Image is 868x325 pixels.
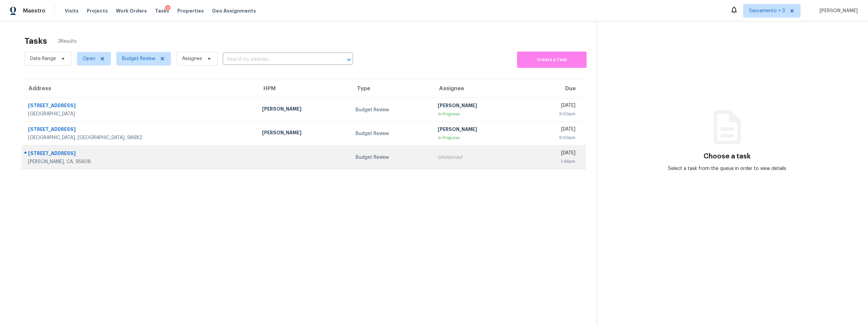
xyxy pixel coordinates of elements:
span: Open [83,55,95,62]
input: Search by address [223,54,334,65]
span: 3 Results [58,38,77,45]
span: Create a Task [520,56,583,64]
span: [PERSON_NAME] [817,7,858,14]
th: Type [350,79,432,98]
div: 1:46pm [531,158,575,165]
h2: Tasks [24,38,47,44]
div: [PERSON_NAME] [262,106,345,114]
div: Budget Review [356,130,427,137]
span: Work Orders [116,7,147,14]
div: [GEOGRAPHIC_DATA], [GEOGRAPHIC_DATA], 98682 [28,134,251,141]
span: Sacramento + 3 [749,7,785,14]
span: Maestro [23,7,45,14]
div: [DATE] [531,126,575,134]
div: In Progress [438,111,520,117]
div: Select a task from the queue in order to view details [662,165,792,172]
div: [DATE] [531,102,575,111]
div: 9:00pm [531,111,575,117]
span: Geo Assignments [212,7,256,14]
span: Properties [177,7,204,14]
span: Assignee [182,55,202,62]
div: [GEOGRAPHIC_DATA] [28,111,251,117]
div: [STREET_ADDRESS] [28,102,251,111]
button: Open [344,55,354,64]
div: [PERSON_NAME], CA, 95608 [28,158,251,165]
button: Create a Task [517,52,587,68]
th: Address [22,79,257,98]
span: Date Range [30,55,56,62]
div: Unclaimed [438,154,520,161]
span: Projects [87,7,108,14]
div: [DATE] [531,150,575,158]
h3: Choose a task [704,153,751,160]
span: Tasks [155,8,169,13]
span: Visits [65,7,79,14]
div: [STREET_ADDRESS] [28,126,251,134]
th: HPM [257,79,350,98]
div: In Progress [438,134,520,141]
div: [PERSON_NAME] [262,129,345,138]
span: Budget Review [122,55,155,62]
div: [PERSON_NAME] [438,102,520,111]
th: Due [526,79,586,98]
div: Budget Review [356,154,427,161]
div: [STREET_ADDRESS] [28,150,251,158]
th: Assignee [432,79,526,98]
div: [PERSON_NAME] [438,126,520,134]
div: 9:00pm [531,134,575,141]
div: Budget Review [356,107,427,113]
div: 2 [165,5,171,12]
